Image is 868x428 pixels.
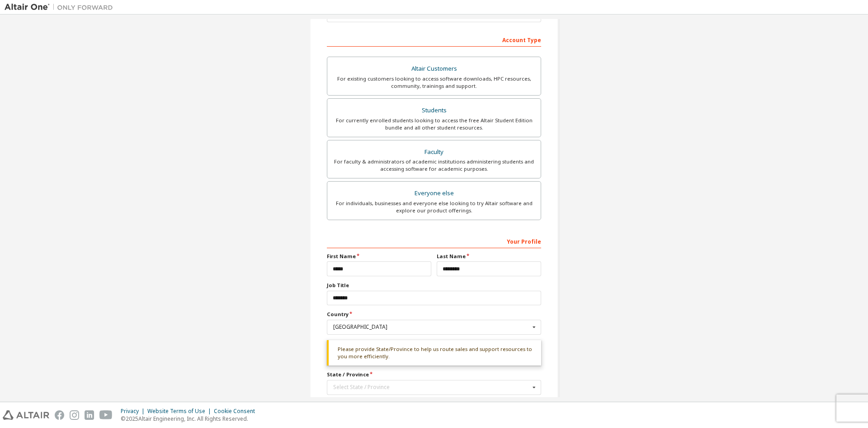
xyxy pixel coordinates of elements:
[333,324,530,330] div: [GEOGRAPHIC_DATA]
[333,75,535,90] div: For existing customers looking to access software downloads, HPC resources, community, trainings ...
[327,340,541,366] div: Please provide State/Province to help us route sales and support resources to you more efficiently.
[437,253,541,260] label: Last Name
[333,385,530,390] div: Select State / Province
[327,253,431,260] label: First Name
[121,408,147,415] div: Privacy
[85,410,94,420] img: linkedin.svg
[333,117,535,131] div: For currently enrolled students looking to access the free Altair Student Edition bundle and all ...
[333,158,535,173] div: For faculty & administrators of academic institutions administering students and accessing softwa...
[121,415,260,423] p: © 2025 Altair Engineering, Inc. All Rights Reserved.
[147,408,214,415] div: Website Terms of Use
[333,187,535,200] div: Everyone else
[327,32,541,47] div: Account Type
[55,410,64,420] img: facebook.svg
[333,63,535,75] div: Altair Customers
[99,410,113,420] img: youtube.svg
[327,371,541,378] label: State / Province
[5,3,118,12] img: Altair One
[333,200,535,214] div: For individuals, businesses and everyone else looking to try Altair software and explore our prod...
[333,146,535,159] div: Faculty
[327,234,541,248] div: Your Profile
[3,410,49,420] img: altair_logo.svg
[327,311,541,318] label: Country
[333,104,535,117] div: Students
[327,282,541,289] label: Job Title
[70,410,79,420] img: instagram.svg
[214,408,260,415] div: Cookie Consent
